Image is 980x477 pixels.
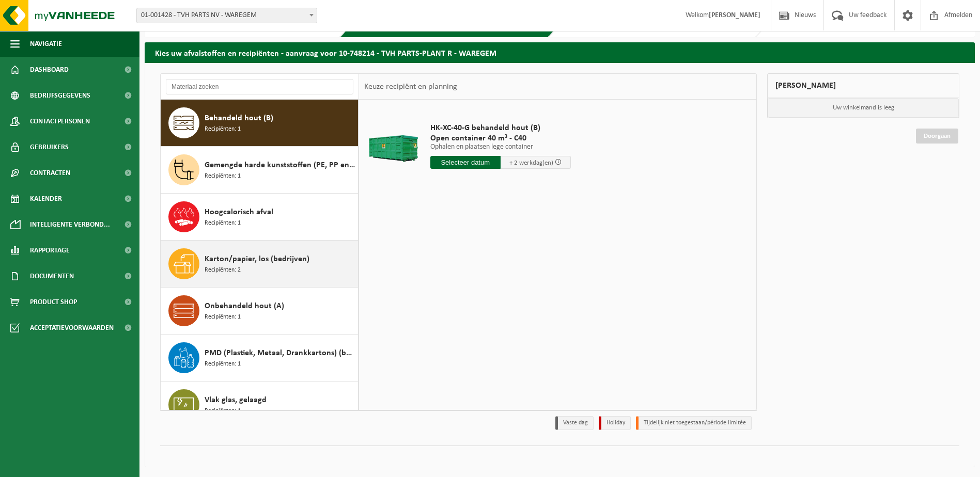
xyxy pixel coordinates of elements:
span: Karton/papier, los (bedrijven) [205,253,309,265]
li: Holiday [599,416,631,430]
span: + 2 werkdag(en) [509,160,553,166]
span: Kalender [30,186,62,212]
li: Vaste dag [555,416,594,430]
h2: Kies uw afvalstoffen en recipiënten - aanvraag voor 10-748214 - TVH PARTS-PLANT R - WAREGEM [145,42,975,62]
span: Recipiënten: 2 [205,265,241,275]
span: Hoogcalorisch afval [205,206,273,218]
button: Onbehandeld hout (A) Recipiënten: 1 [161,288,359,335]
span: Gebruikers [30,134,69,160]
span: Recipiënten: 1 [205,312,241,322]
strong: [PERSON_NAME] [709,11,760,19]
span: Recipiënten: 1 [205,171,241,181]
p: Ophalen en plaatsen lege container [430,144,571,151]
span: Product Shop [30,289,77,315]
span: Acceptatievoorwaarden [30,315,114,341]
span: Bedrijfsgegevens [30,83,90,108]
div: Keuze recipiënt en planning [359,74,462,100]
span: Documenten [30,263,74,289]
span: Dashboard [30,57,69,83]
span: Gemengde harde kunststoffen (PE, PP en PVC), recycleerbaar (industrieel) [205,159,355,171]
button: PMD (Plastiek, Metaal, Drankkartons) (bedrijven) Recipiënten: 1 [161,335,359,381]
div: [PERSON_NAME] [767,73,959,98]
button: Vlak glas, gelaagd Recipiënten: 1 [161,381,359,428]
span: 01-001428 - TVH PARTS NV - WAREGEM [136,8,317,23]
span: Recipiënten: 1 [205,218,241,228]
span: Intelligente verbond... [30,212,110,237]
span: Recipiënten: 1 [205,124,241,134]
span: 01-001428 - TVH PARTS NV - WAREGEM [137,8,317,23]
button: Hoogcalorisch afval Recipiënten: 1 [161,194,359,241]
span: Open container 40 m³ - C40 [430,133,571,144]
span: HK-XC-40-G behandeld hout (B) [430,123,571,133]
span: Contracten [30,160,70,186]
button: Behandeld hout (B) Recipiënten: 1 [161,100,359,147]
span: Rapportage [30,237,70,263]
input: Materiaal zoeken [166,79,353,94]
span: PMD (Plastiek, Metaal, Drankkartons) (bedrijven) [205,347,355,359]
button: Karton/papier, los (bedrijven) Recipiënten: 2 [161,241,359,288]
span: Recipiënten: 1 [205,406,241,416]
span: Recipiënten: 1 [205,359,241,369]
span: Vlak glas, gelaagd [205,394,267,406]
input: Selecteer datum [430,156,501,169]
span: Onbehandeld hout (A) [205,300,284,312]
a: Doorgaan [916,129,958,144]
p: Uw winkelmand is leeg [768,98,959,118]
button: Gemengde harde kunststoffen (PE, PP en PVC), recycleerbaar (industrieel) Recipiënten: 1 [161,147,359,194]
span: Navigatie [30,31,62,57]
span: Contactpersonen [30,108,90,134]
span: Behandeld hout (B) [205,112,273,124]
li: Tijdelijk niet toegestaan/période limitée [636,416,752,430]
